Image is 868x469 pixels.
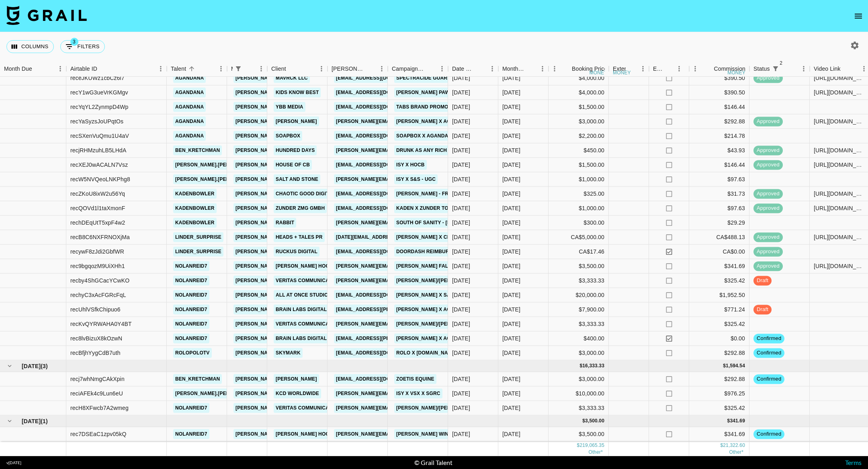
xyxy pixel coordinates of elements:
span: approved [753,161,783,169]
a: agandana [173,73,206,83]
a: linder_surprise [173,232,223,242]
div: $31.73 [689,187,749,201]
div: $20,000.00 [549,288,609,303]
a: Zoetis Equine [394,374,436,384]
div: Month Due [502,61,525,77]
div: Date Created [448,61,498,77]
a: [PERSON_NAME][EMAIL_ADDRESS][DOMAIN_NAME] [233,117,364,127]
a: [PERSON_NAME].[PERSON_NAME] [173,389,261,399]
a: [PERSON_NAME] [274,117,319,127]
div: $3,500.00 [549,259,609,274]
button: Menu [637,63,649,75]
a: nolanreid7 [173,276,209,286]
div: https://www.tiktok.com/@kadenbowler/video/7533391632054373687?_t=ZT-8yV0nDOzpPb&_r=1 [814,190,866,198]
button: Menu [673,63,685,75]
div: receJKUWz1cbCz6i7 [70,74,125,82]
div: https://www.tiktok.com/@linder_surprise/video/7536304371043175685?is_from_webapp=1&web_id=7492932... [814,233,866,241]
div: recY1wG3ueVrKGMgv [70,88,128,96]
button: open drawer [850,8,866,24]
div: 7/29/2025 [452,190,470,198]
div: recUhlVSfkChipuo6 [70,305,121,313]
button: Menu [689,63,701,75]
div: Aug '25 [502,305,520,313]
div: rechyC3xAcFGRcFqL [70,291,126,299]
button: Sort [626,63,637,74]
a: Veritas Communications [274,319,346,329]
a: nolanreid7 [173,319,209,329]
a: [PERSON_NAME] Hockey LLC [274,261,352,271]
button: Sort [525,63,536,74]
a: kadenbowler [173,218,217,228]
button: Sort [97,63,108,74]
div: $214.78 [689,129,749,143]
span: draft [753,277,772,285]
a: [PERSON_NAME][EMAIL_ADDRESS][DOMAIN_NAME] [233,131,364,141]
div: recYqYL2ZynmpD4Wp [70,103,128,111]
a: All At Once Studio [274,290,330,300]
button: Menu [536,63,549,75]
div: Aug '25 [502,233,520,241]
div: Aug '25 [502,262,520,270]
button: Show filters [233,63,244,74]
a: [PERSON_NAME][EMAIL_ADDRESS][DOMAIN_NAME] [334,389,465,399]
a: SkyMark [274,348,303,358]
a: [PERSON_NAME][EMAIL_ADDRESS][DOMAIN_NAME] [334,145,465,156]
a: Soapbox x AGandAna [394,131,457,141]
a: [PERSON_NAME][EMAIL_ADDRESS][DOMAIN_NAME] [233,73,364,83]
a: Brain Labs Digital Ltd [274,334,339,344]
div: 6/27/2025 [452,276,470,285]
a: [PERSON_NAME][EMAIL_ADDRESS][DOMAIN_NAME] [233,203,364,213]
div: [PERSON_NAME] [332,61,364,77]
a: [PERSON_NAME] x ACANA Reimbursment [394,334,504,344]
div: Talent [171,61,186,77]
a: [EMAIL_ADDRESS][DOMAIN_NAME] [334,189,424,199]
a: [EMAIL_ADDRESS][DOMAIN_NAME] [334,131,424,141]
a: [PERSON_NAME] x AGandAna [394,117,474,127]
div: $390.50 [689,86,749,100]
div: recSXenVuQmu1U4aV [70,132,129,140]
button: hide children [4,360,15,372]
a: Isy x HOCB [394,160,427,170]
div: 7/24/2025 [452,305,470,313]
div: $4,000.00 [549,71,609,86]
div: Aug '25 [502,190,520,198]
a: [PERSON_NAME] x SAXX [394,290,459,300]
div: Status [749,61,810,77]
a: [PERSON_NAME][EMAIL_ADDRESS][DOMAIN_NAME] [233,247,364,257]
div: 8/6/2025 [452,132,470,140]
a: Ruckus Digital [274,247,319,257]
span: 3 [70,38,78,46]
a: ben_kretchman [173,374,222,384]
a: nolanreid7 [173,403,209,413]
div: Month Due [4,61,32,77]
div: 8/12/2025 [452,248,470,256]
a: [PERSON_NAME]/[PERSON_NAME]'s [394,319,487,329]
div: 8/12/2025 [452,175,470,183]
a: [PERSON_NAME][EMAIL_ADDRESS][DOMAIN_NAME] [233,189,364,199]
a: [PERSON_NAME] Hockey LLC [274,429,352,439]
div: Manager [227,61,267,77]
div: https://www.tiktok.com/@agandana/video/7538495811408137486?_r=1&_t=ZT-8ysOMtQTN9h [814,117,866,125]
a: agandana [173,117,206,127]
div: recQOVd1l1taXmonF [70,204,125,212]
span: approved [753,190,783,198]
a: KCD Worldwide [274,389,321,399]
div: $3,333.33 [549,317,609,332]
div: Aug '25 [502,88,520,96]
div: recW5NVQeoLNKPhg8 [70,175,130,183]
a: [PERSON_NAME]/[PERSON_NAME]'s [394,276,487,286]
div: https://www.instagram.com/reel/DM0khWhOV_W/?igsh=MjBoaXlxamFmeG4w [814,262,866,270]
button: Sort [364,63,376,74]
a: [EMAIL_ADDRESS][DOMAIN_NAME] [334,203,424,213]
a: Brain Labs Digital Ltd [274,305,339,315]
a: nolanreid7 [173,261,209,271]
a: [PERSON_NAME][EMAIL_ADDRESS][DOMAIN_NAME] [233,145,364,156]
div: $43.93 [689,143,749,158]
a: [PERSON_NAME][EMAIL_ADDRESS][PERSON_NAME][PERSON_NAME][DOMAIN_NAME] [334,429,547,439]
div: Aug '25 [502,161,520,169]
div: 7/15/2025 [452,204,470,212]
div: $146.44 [689,100,749,115]
button: Sort [561,63,572,74]
a: Veritas Communications [274,403,346,413]
a: [PERSON_NAME].[PERSON_NAME] [173,160,261,170]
